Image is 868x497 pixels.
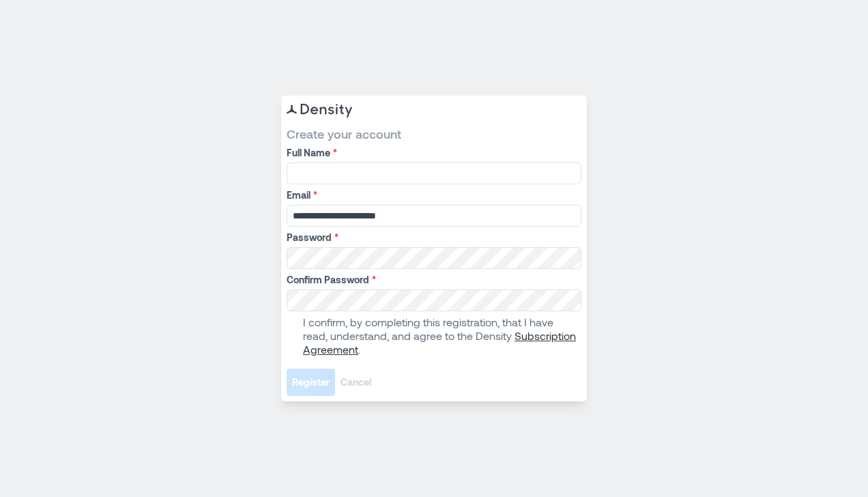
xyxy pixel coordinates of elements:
span: Cancel [341,375,371,389]
a: Subscription Agreement [303,329,576,356]
button: Cancel [335,369,377,396]
button: Register [287,369,335,396]
label: Full Name [287,146,579,160]
label: Email [287,188,579,202]
label: Confirm Password [287,273,579,287]
span: Create your account [287,126,581,142]
label: Password [287,231,579,244]
span: Register [292,375,330,389]
p: I confirm, by completing this registration, that I have read, understand, and agree to the Density . [303,315,579,356]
